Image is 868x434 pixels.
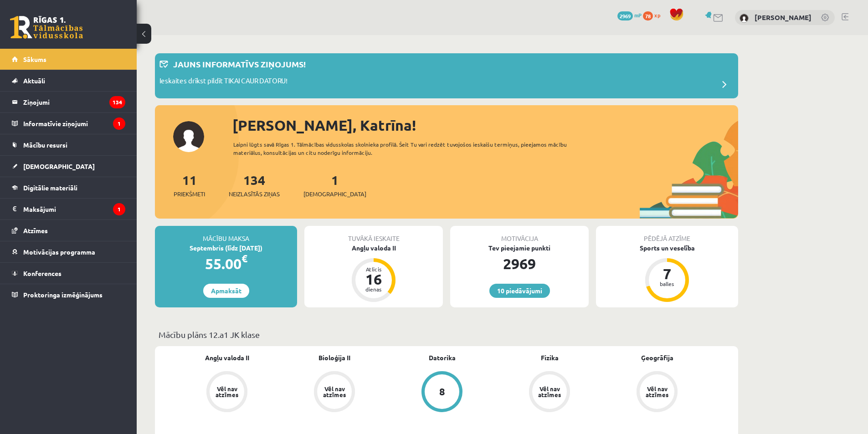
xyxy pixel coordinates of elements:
a: Fizika [541,353,559,363]
div: dienas [360,286,387,292]
a: 11Priekšmeti [174,172,205,199]
a: Vēl nav atzīmes [173,371,281,414]
span: xp [654,11,660,19]
div: 8 [439,387,445,397]
a: Jauns informatīvs ziņojums! Ieskaites drīkst pildīt TIKAI CAUR DATORU! [159,58,734,94]
span: [DEMOGRAPHIC_DATA] [23,162,95,170]
img: Katrīna Kopeika [740,14,749,23]
a: Informatīvie ziņojumi1 [12,113,125,134]
a: Vēl nav atzīmes [496,371,603,414]
div: Motivācija [450,226,589,243]
a: 1[DEMOGRAPHIC_DATA] [303,172,366,199]
div: Atlicis [360,266,387,272]
i: 1 [113,203,125,215]
div: Laipni lūgts savā Rīgas 1. Tālmācības vidusskolas skolnieka profilā. Šeit Tu vari redzēt tuvojošo... [233,140,583,157]
a: Vēl nav atzīmes [603,371,711,414]
span: 78 [643,11,653,20]
span: Mācību resursi [23,141,67,149]
div: Tuvākā ieskaite [304,226,443,243]
a: Maksājumi1 [12,199,125,220]
span: Konferences [23,269,62,277]
a: Digitālie materiāli [12,177,125,198]
div: Vēl nav atzīmes [537,386,562,398]
a: 2969 mP [617,11,642,19]
i: 134 [109,96,125,108]
a: Atzīmes [12,220,125,241]
a: Vēl nav atzīmes [281,371,388,414]
div: 7 [653,266,681,281]
div: Mācību maksa [155,226,297,243]
span: Proktoringa izmēģinājums [23,291,103,299]
div: Angļu valoda II [304,243,443,253]
a: Angļu valoda II Atlicis 16 dienas [304,243,443,303]
span: Sākums [23,55,46,63]
div: Pēdējā atzīme [596,226,738,243]
a: Motivācijas programma [12,241,125,262]
a: Konferences [12,263,125,284]
a: Sports un veselība 7 balles [596,243,738,303]
a: Bioloģija II [318,353,350,363]
div: Vēl nav atzīmes [322,386,347,398]
span: mP [634,11,642,19]
a: Sākums [12,49,125,70]
a: Ziņojumi134 [12,92,125,112]
div: 2969 [450,253,589,275]
a: Rīgas 1. Tālmācības vidusskola [10,16,83,39]
div: Tev pieejamie punkti [450,243,589,253]
a: Proktoringa izmēģinājums [12,284,125,305]
span: Aktuāli [23,77,45,85]
div: Sports un veselība [596,243,738,253]
a: Datorika [429,353,456,363]
p: Jauns informatīvs ziņojums! [173,58,306,70]
a: 134Neizlasītās ziņas [229,172,280,199]
legend: Ziņojumi [23,92,125,112]
span: Neizlasītās ziņas [229,189,280,199]
div: Vēl nav atzīmes [214,386,240,398]
a: Ģeogrāfija [641,353,673,363]
span: Atzīmes [23,226,48,235]
div: Septembris (līdz [DATE]) [155,243,297,253]
span: Priekšmeti [174,189,205,199]
span: 2969 [617,11,633,20]
a: Mācību resursi [12,134,125,155]
div: balles [653,281,681,286]
span: € [241,252,247,265]
div: 16 [360,272,387,286]
p: Ieskaites drīkst pildīt TIKAI CAUR DATORU! [159,76,288,88]
div: Vēl nav atzīmes [644,386,670,398]
a: Apmaksāt [203,284,249,298]
span: Digitālie materiāli [23,184,77,192]
i: 1 [113,117,125,130]
a: Aktuāli [12,70,125,91]
a: 78 xp [643,11,665,19]
a: 10 piedāvājumi [489,284,550,298]
legend: Maksājumi [23,199,125,220]
a: 8 [388,371,496,414]
div: [PERSON_NAME], Katrīna! [232,114,738,136]
div: 55.00 [155,253,297,275]
a: [DEMOGRAPHIC_DATA] [12,156,125,177]
a: [PERSON_NAME] [755,13,812,22]
span: Motivācijas programma [23,248,95,256]
span: [DEMOGRAPHIC_DATA] [303,189,366,199]
legend: Informatīvie ziņojumi [23,113,125,134]
a: Angļu valoda II [205,353,249,363]
p: Mācību plāns 12.a1 JK klase [159,328,734,341]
